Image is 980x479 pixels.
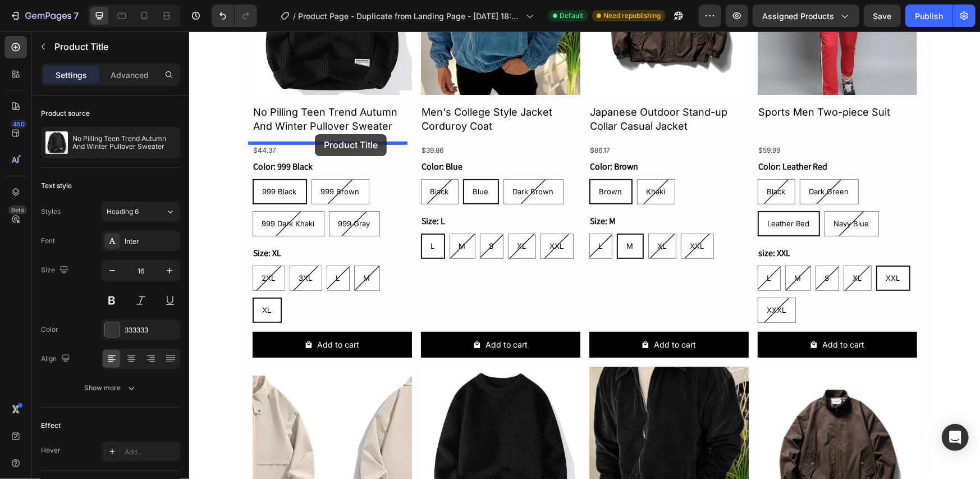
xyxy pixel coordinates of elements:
img: product feature img [45,131,68,154]
div: Text style [41,181,72,191]
div: Inter [125,236,177,247]
span: Default [560,11,583,21]
button: Save [864,4,901,27]
button: 7 [4,4,84,27]
p: Settings [56,69,87,81]
button: Assigned Products [753,4,859,27]
button: Publish [905,4,952,27]
div: Publish [915,10,943,22]
p: Advanced [111,69,149,81]
button: Heading 6 [102,202,180,222]
button: Show more [41,378,180,398]
div: Beta [8,206,27,215]
p: No Pilling Teen Trend Autumn And Winter Pullover Sweater [72,135,176,150]
span: Heading 6 [107,207,139,217]
div: Show more [85,382,137,394]
p: 7 [74,9,79,22]
div: Size [41,263,71,278]
iframe: To enrich screen reader interactions, please activate Accessibility in Grammarly extension settings [189,31,980,479]
div: Color [41,325,58,335]
div: 450 [11,120,27,129]
span: Product Page - Duplicate from Landing Page - [DATE] 18:17:09 [298,10,521,22]
span: / [293,10,296,22]
div: Open Intercom Messenger [942,424,969,451]
p: Product Title [54,40,176,53]
div: Font [41,236,55,246]
div: Effect [41,421,61,431]
div: Undo/Redo [212,4,257,27]
div: Align [41,352,72,367]
div: 333333 [125,325,177,335]
span: Need republishing [603,11,661,21]
div: Add... [125,447,177,457]
div: Styles [41,207,61,217]
span: Save [873,11,892,21]
div: Product source [41,108,90,118]
div: Hover [41,445,61,455]
span: Assigned Products [762,10,834,22]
